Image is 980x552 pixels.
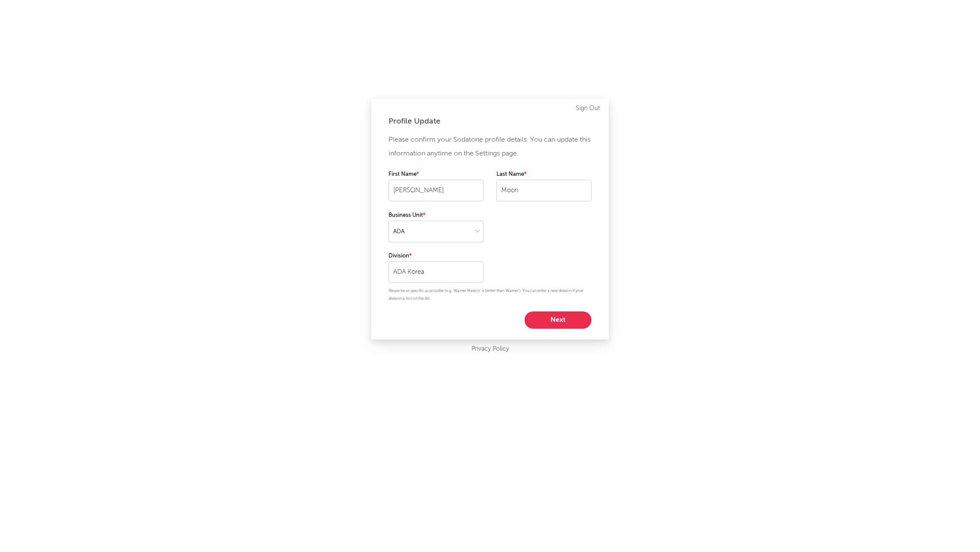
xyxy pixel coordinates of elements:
p: Please be as specific as possible (e.g. 'Warner Mexico' is better than 'Warner'). You can enter a... [389,287,591,303]
input: Your division [389,261,484,283]
a: Privacy Policy [471,344,509,355]
input: Your last name [496,180,591,201]
button: Next [525,311,591,329]
input: Your first name [389,180,484,201]
a: Sign Out [576,103,600,114]
label: Last Name [496,169,591,180]
div: Profile Update [389,116,591,127]
label: Division [389,251,484,261]
p: Please confirm your Sodatone profile details. You can update this information anytime on the Sett... [389,133,591,161]
label: First Name [389,169,484,180]
label: Business Unit [389,210,484,221]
